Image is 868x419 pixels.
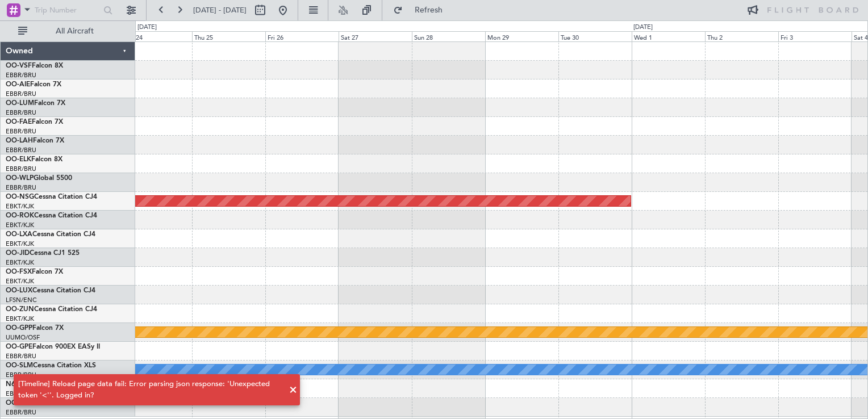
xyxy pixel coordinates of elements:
[6,212,34,219] span: OO-ROK
[137,23,157,32] div: [DATE]
[558,31,632,41] div: Tue 30
[6,183,36,192] a: EBBR/BRU
[30,27,120,35] span: All Aircraft
[6,90,36,98] a: EBBR/BRU
[6,231,95,238] a: OO-LXACessna Citation CJ4
[6,71,36,79] a: EBBR/BRU
[6,231,32,238] span: OO-LXA
[633,23,653,32] div: [DATE]
[6,62,63,69] a: OO-VSFFalcon 8X
[6,325,32,332] span: OO-GPP
[6,325,64,332] a: OO-GPPFalcon 7X
[6,212,97,219] a: OO-ROKCessna Citation CJ4
[6,343,32,350] span: OO-GPE
[6,221,34,229] a: EBKT/KJK
[632,31,705,41] div: Wed 1
[193,5,247,15] span: [DATE] - [DATE]
[6,100,65,107] a: OO-LUMFalcon 7X
[6,137,33,144] span: OO-LAH
[12,22,123,40] button: All Aircraft
[705,31,778,41] div: Thu 2
[6,306,34,313] span: OO-ZUN
[6,352,36,361] a: EBBR/BRU
[388,1,456,19] button: Refresh
[6,127,36,136] a: EBBR/BRU
[6,62,32,69] span: OO-VSF
[6,306,97,313] a: OO-ZUNCessna Citation CJ4
[6,296,37,304] a: LFSN/ENC
[339,31,412,41] div: Sat 27
[485,31,558,41] div: Mon 29
[6,202,34,211] a: EBKT/KJK
[6,277,34,286] a: EBKT/KJK
[6,175,72,182] a: OO-WLPGlobal 5500
[6,146,36,154] a: EBBR/BRU
[6,269,32,275] span: OO-FSX
[119,31,192,41] div: Wed 24
[6,81,61,88] a: OO-AIEFalcon 7X
[6,343,100,350] a: OO-GPEFalcon 900EX EASy II
[6,156,31,163] span: OO-ELK
[6,175,34,182] span: OO-WLP
[6,108,36,117] a: EBBR/BRU
[6,269,63,275] a: OO-FSXFalcon 7X
[6,137,64,144] a: OO-LAHFalcon 7X
[35,2,100,19] input: Trip Number
[6,250,80,257] a: OO-JIDCessna CJ1 525
[6,119,32,125] span: OO-FAE
[6,258,34,267] a: EBKT/KJK
[6,250,30,257] span: OO-JID
[6,315,34,323] a: EBKT/KJK
[778,31,852,41] div: Fri 3
[6,165,36,173] a: EBBR/BRU
[6,240,34,248] a: EBKT/KJK
[6,156,62,163] a: OO-ELKFalcon 8X
[6,119,63,125] a: OO-FAEFalcon 7X
[6,287,95,294] a: OO-LUXCessna Citation CJ4
[405,6,453,14] span: Refresh
[6,100,34,107] span: OO-LUM
[6,81,30,88] span: OO-AIE
[265,31,339,41] div: Fri 26
[6,194,34,200] span: OO-NSG
[6,194,97,200] a: OO-NSGCessna Citation CJ4
[18,379,283,401] div: [Timeline] Reload page data fail: Error parsing json response: 'Unexpected token '<''. Logged in?
[6,333,40,342] a: UUMO/OSF
[6,287,32,294] span: OO-LUX
[192,31,265,41] div: Thu 25
[412,31,485,41] div: Sun 28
